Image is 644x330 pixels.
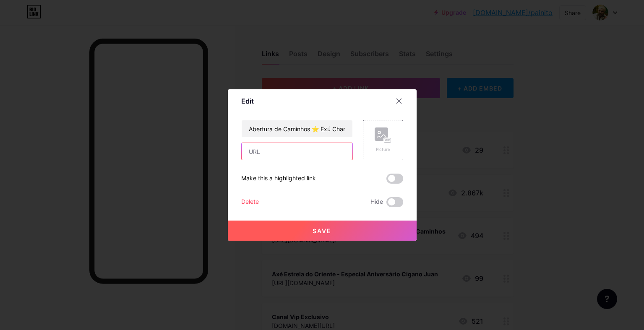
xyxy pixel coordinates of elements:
[242,143,352,160] input: URL
[228,221,417,241] button: Save
[241,96,254,106] div: Edit
[241,197,259,207] div: Delete
[313,227,331,234] span: Save
[375,146,391,153] div: Picture
[241,174,316,184] div: Make this a highlighted link
[242,120,352,137] input: Title
[370,197,383,207] span: Hide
